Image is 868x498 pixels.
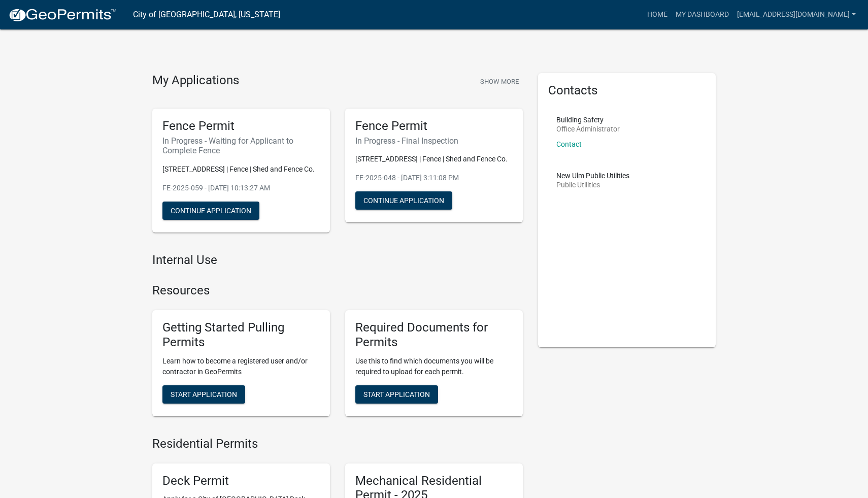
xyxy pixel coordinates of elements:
p: FE-2025-059 - [DATE] 10:13:27 AM [162,183,320,193]
p: FE-2025-048 - [DATE] 3:11:08 PM [355,173,513,183]
a: City of [GEOGRAPHIC_DATA], [US_STATE] [133,6,280,23]
h4: Residential Permits [152,437,523,451]
p: [STREET_ADDRESS] | Fence | Shed and Fence Co. [355,154,513,164]
p: Learn how to become a registered user and/or contractor in GeoPermits [162,356,320,377]
h6: In Progress - Waiting for Applicant to Complete Fence [162,136,320,155]
p: [STREET_ADDRESS] | Fence | Shed and Fence Co. [162,164,320,175]
h5: Deck Permit [162,474,320,488]
button: Start Application [162,385,245,404]
a: Contact [556,140,582,148]
h6: In Progress - Final Inspection [355,136,513,146]
h5: Fence Permit [355,119,513,134]
h4: Internal Use [152,253,523,268]
a: Home [643,5,672,24]
h5: Contacts [548,83,706,98]
p: New Ulm Public Utilities [556,172,629,179]
h4: My Applications [152,73,239,88]
p: Office Administrator [556,125,620,132]
button: Continue Application [162,202,259,220]
h5: Fence Permit [162,119,320,134]
p: Building Safety [556,116,620,123]
span: Start Application [363,390,430,398]
button: Show More [476,73,523,90]
a: [EMAIL_ADDRESS][DOMAIN_NAME] [733,5,860,24]
button: Continue Application [355,191,452,210]
h5: Getting Started Pulling Permits [162,320,320,350]
h4: Resources [152,283,523,298]
h5: Required Documents for Permits [355,320,513,350]
span: Start Application [171,390,237,398]
p: Use this to find which documents you will be required to upload for each permit. [355,356,513,377]
p: Public Utilities [556,181,629,188]
a: My Dashboard [672,5,733,24]
button: Start Application [355,385,438,404]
